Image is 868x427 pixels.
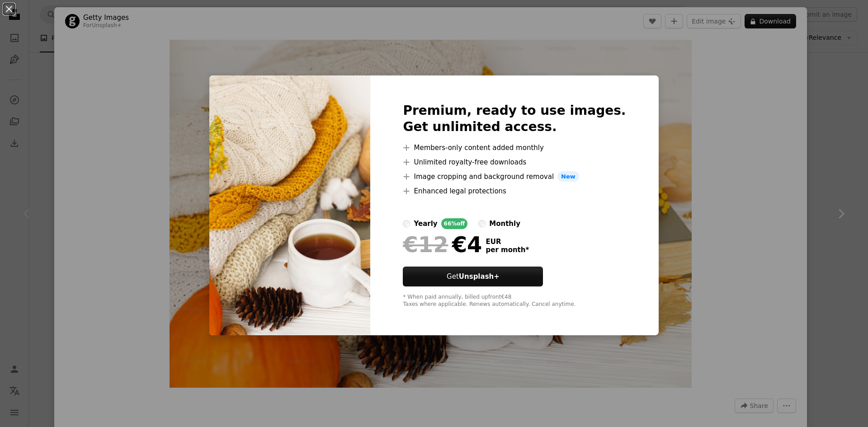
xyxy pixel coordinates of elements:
input: monthly [478,220,486,227]
li: Members-only content added monthly [403,142,626,153]
div: * When paid annually, billed upfront €48 Taxes where applicable. Renews automatically. Cancel any... [403,294,626,308]
div: monthly [489,218,520,229]
img: premium_photo-1661541125895-6d244bf9503b [209,75,370,336]
li: Image cropping and background removal [403,171,626,182]
h2: Premium, ready to use images. Get unlimited access. [403,103,626,135]
span: New [557,171,579,182]
span: EUR [486,238,529,246]
button: GetUnsplash+ [403,267,543,286]
input: yearly66%off [403,220,410,227]
span: per month * [486,246,529,254]
div: 66% off [441,218,468,229]
strong: Unsplash+ [459,272,500,281]
li: Enhanced legal protections [403,186,626,197]
div: yearly [414,218,437,229]
span: €12 [403,233,448,256]
li: Unlimited royalty-free downloads [403,157,626,168]
div: €4 [403,233,482,256]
